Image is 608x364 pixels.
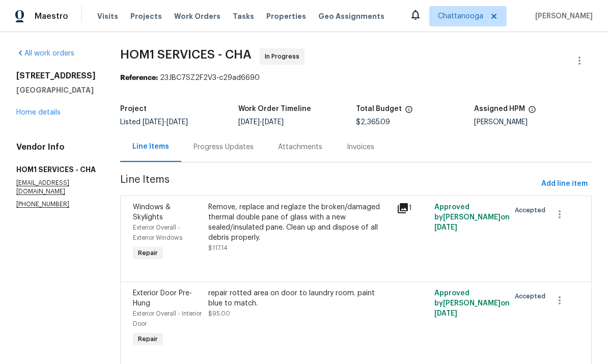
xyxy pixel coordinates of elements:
h5: [GEOGRAPHIC_DATA] [16,85,96,95]
div: Attachments [278,142,322,152]
b: Reference: [120,74,158,81]
div: Invoices [347,142,374,152]
span: Accepted [515,205,549,215]
h5: Project [120,105,147,113]
div: 1 [397,202,428,214]
span: [DATE] [434,224,457,231]
span: Exterior Overall - Interior Door [133,311,202,327]
span: [DATE] [167,119,188,126]
span: Approved by [PERSON_NAME] on [434,204,510,231]
span: Exterior Door Pre-Hung [133,290,192,307]
h2: [STREET_ADDRESS] [16,71,96,81]
a: All work orders [16,50,74,57]
span: $95.00 [208,311,230,317]
div: 23JBC7SZ2F2V3-c29ad6690 [120,73,592,83]
div: Line Items [132,142,169,152]
span: Visits [97,11,118,21]
span: Line Items [120,175,537,193]
span: $2,365.09 [356,119,390,126]
span: Repair [134,248,162,258]
span: $117.14 [208,245,228,251]
div: [PERSON_NAME] [474,119,592,126]
span: Properties [266,11,306,21]
span: Approved by [PERSON_NAME] on [434,290,510,317]
h5: Total Budget [356,105,402,113]
span: [DATE] [143,119,164,126]
span: Repair [134,334,162,344]
span: HOM1 SERVICES - CHA [120,48,252,61]
span: The total cost of line items that have been proposed by Opendoor. This sum includes line items th... [405,105,413,119]
span: Chattanooga [438,11,483,21]
button: Add line item [537,175,592,193]
span: - [238,119,284,126]
span: Accepted [515,291,549,301]
span: - [143,119,188,126]
span: [PERSON_NAME] [531,11,593,21]
span: The hpm assigned to this work order. [528,105,536,119]
h4: Vendor Info [16,142,96,152]
span: Exterior Overall - Exterior Windows [133,225,182,241]
span: [DATE] [434,310,457,317]
span: Work Orders [174,11,220,21]
chrome_annotation: [PHONE_NUMBER] [16,201,69,208]
span: Tasks [233,13,254,20]
h5: HOM1 SERVICES - CHA [16,164,96,175]
chrome_annotation: [EMAIL_ADDRESS][DOMAIN_NAME] [16,180,69,195]
span: In Progress [265,51,303,62]
div: repair rotted area on door to laundry room. paint blue to match. [208,288,391,309]
span: [DATE] [238,119,260,126]
span: Maestro [35,11,68,21]
span: Geo Assignments [318,11,384,21]
a: Home details [16,109,61,116]
span: Add line item [541,178,588,190]
div: Progress Updates [194,142,254,152]
div: Remove, replace and reglaze the broken/damaged thermal double pane of glass with a new sealed/ins... [208,202,391,243]
h5: Work Order Timeline [238,105,311,113]
span: [DATE] [262,119,284,126]
h5: Assigned HPM [474,105,525,113]
span: Listed [120,119,188,126]
span: Projects [130,11,162,21]
span: Windows & Skylights [133,204,171,221]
